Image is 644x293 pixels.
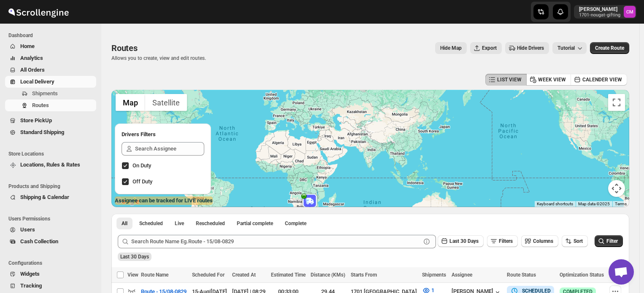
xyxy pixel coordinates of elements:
button: Show satellite imagery [145,94,187,111]
button: WEEK VIEW [526,74,571,86]
span: Tutorial [557,45,575,51]
button: Routes [5,99,96,111]
a: Terms [615,202,627,206]
span: Store Locations [8,151,97,157]
button: LIST VIEW [485,74,527,86]
button: Shipping & Calendar [5,191,96,203]
span: Distance (KMs) [311,272,345,278]
span: Off Duty [133,178,152,185]
span: Products and Shipping [8,183,97,190]
span: Filters [499,238,513,244]
button: Filters [487,235,518,247]
text: CM [626,9,633,15]
span: Configurations [8,260,97,266]
span: WEEK VIEW [538,76,566,83]
button: Last 30 Days [438,235,484,247]
span: Tracking [20,282,42,289]
span: Created At [232,272,256,278]
a: Open this area in Google Maps (opens a new window) [114,196,141,207]
span: Analytics [20,55,43,61]
button: Locations, Rules & Rates [5,159,96,171]
button: Map camera controls [608,180,625,197]
button: Create Route [590,42,629,54]
span: Create Route [595,45,624,51]
span: Export [482,45,497,51]
button: Shipments [5,88,96,99]
button: User menu [574,5,636,19]
span: Columns [533,238,553,244]
span: Map data ©2025 [578,202,610,206]
span: Optimization Status [560,272,604,278]
button: Users [5,224,96,236]
span: Scheduled For [192,272,225,278]
button: All routes [116,218,133,229]
span: Complete [285,220,306,227]
span: View [127,272,138,278]
span: Last 30 Days [449,238,479,244]
button: Filter [595,235,623,247]
span: Route Status [507,272,536,278]
span: Last 30 Days [120,254,149,260]
button: Analytics [5,52,96,64]
span: Live [175,220,184,227]
span: Store PickUp [20,117,52,124]
p: Allows you to create, view and edit routes. [111,55,206,62]
h2: Drivers Filters [122,130,204,139]
button: Hide Drivers [505,42,549,54]
span: Route Name [141,272,168,278]
button: Sort [562,235,588,247]
span: Estimated Time [271,272,306,278]
img: ScrollEngine [7,1,70,22]
span: Hide Drivers [517,45,544,51]
button: Columns [521,235,558,247]
button: Toggle fullscreen view [608,94,625,111]
button: Export [470,42,502,54]
label: Assignee can be tracked for LIVE routes [115,196,213,205]
span: Local Delivery [20,78,54,85]
span: Shipments [422,272,446,278]
span: Home [20,43,35,49]
span: Standard Shipping [20,129,64,135]
button: Map action label [435,42,467,54]
p: [PERSON_NAME] [579,6,620,13]
button: CALENDER VIEW [571,74,627,86]
span: Users Permissions [8,215,97,222]
span: Cleo Moyo [624,6,636,18]
span: All Orders [20,67,45,73]
button: Tracking [5,280,96,292]
span: Starts From [351,272,377,278]
span: Dashboard [8,32,97,39]
span: Filter [606,238,618,244]
a: Open chat [609,259,634,285]
button: Tutorial [552,42,587,54]
span: Routes [32,102,49,108]
span: Sort [574,238,583,244]
span: Partial complete [237,220,273,227]
input: Search Assignee [135,142,204,156]
button: Home [5,40,96,52]
button: Show street map [116,94,145,111]
span: Rescheduled [196,220,225,227]
p: 1701-nougat-gifting [579,13,620,18]
span: On Duty [133,162,151,169]
span: Hide Map [440,45,462,51]
span: Widgets [20,271,40,277]
button: All Orders [5,64,96,76]
span: Cash Collection [20,238,58,245]
span: Routes [111,43,138,53]
span: Scheduled [139,220,163,227]
span: CALENDER VIEW [582,76,622,83]
button: Widgets [5,268,96,280]
span: Shipping & Calendar [20,194,69,200]
span: Assignee [452,272,472,278]
img: Google [114,196,141,207]
button: Keyboard shortcuts [537,201,573,207]
span: All [122,220,127,227]
span: Locations, Rules & Rates [20,161,80,168]
span: Shipments [32,90,58,97]
span: Users [20,226,35,233]
span: LIST VIEW [497,76,522,83]
button: Cash Collection [5,236,96,247]
input: Search Route Name Eg.Route - 15/08-0829 [131,235,421,248]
